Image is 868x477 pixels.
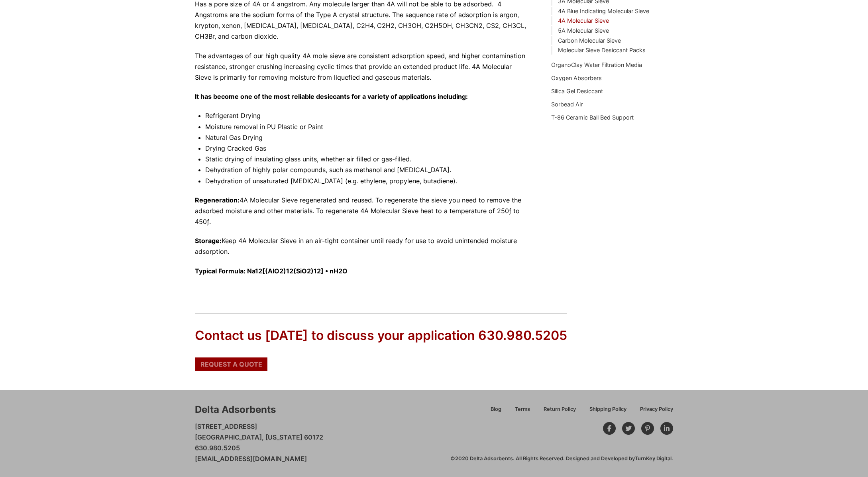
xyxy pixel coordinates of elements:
[205,154,527,165] li: Static drying of insulating glass units, whether air filled or gas-filled.
[195,357,267,371] a: Request a Quote
[195,421,323,465] p: [STREET_ADDRESS] [GEOGRAPHIC_DATA], [US_STATE] 60172 630.980.5205
[558,17,609,24] a: 4A Molecular Sieve
[205,165,527,175] li: Dehydration of highly polar compounds, such as methanol and [MEDICAL_DATA].
[205,176,527,186] li: Dehydration of unsaturated [MEDICAL_DATA] (e.g. ethylene, propylene, butadiene).
[195,455,307,463] a: [EMAIL_ADDRESS][DOMAIN_NAME]
[484,405,508,419] a: Blog
[205,122,527,132] li: Moisture removal in PU Plastic or Paint
[195,403,276,416] div: Delta Adsorbents
[205,143,527,154] li: Drying Cracked Gas
[558,27,609,34] a: 5A Molecular Sieve
[589,407,626,412] span: Shipping Policy
[558,47,646,53] a: Molecular Sieve Desiccant Packs
[551,61,642,68] a: OrganoClay Water Filtration Media
[205,132,527,143] li: Natural Gas Drying
[551,101,583,108] a: Sorbead Air
[583,405,633,419] a: Shipping Policy
[551,75,602,81] a: Oxygen Absorbers
[195,327,567,345] div: Contact us [DATE] to discuss your application 630.980.5205
[195,51,527,83] p: The advantages of our high quality 4A mole sieve are consistent adsorption speed, and higher cont...
[640,407,673,412] span: Privacy Policy
[537,405,583,419] a: Return Policy
[544,407,576,412] span: Return Policy
[508,405,537,419] a: Terms
[195,92,468,100] strong: It has become one of the most reliable desiccants for a variety of applications including:
[195,267,348,275] strong: Typical Formula: Na12[(AlO2)12(SiO2)12] • nH2O
[195,237,222,245] strong: Storage:
[558,8,649,14] a: 4A Blue Indicating Molecular Sieve
[635,455,672,461] a: TurnKey Digital
[515,407,530,412] span: Terms
[491,407,501,412] span: Blog
[551,114,634,121] a: T-86 Ceramic Ball Bed Support
[195,196,240,204] strong: Regeneration:
[450,455,673,462] div: ©2020 Delta Adsorbents. All Rights Reserved. Designed and Developed by .
[195,236,527,257] p: Keep 4A Molecular Sieve in an air-tight container until ready for use to avoid unintended moistur...
[205,110,527,121] li: Refrigerant Drying
[558,37,621,44] a: Carbon Molecular Sieve
[195,195,527,228] p: 4A Molecular Sieve regenerated and reused. To regenerate the sieve you need to remove the adsorbe...
[551,88,603,94] a: Silica Gel Desiccant
[633,405,673,419] a: Privacy Policy
[200,361,262,367] span: Request a Quote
